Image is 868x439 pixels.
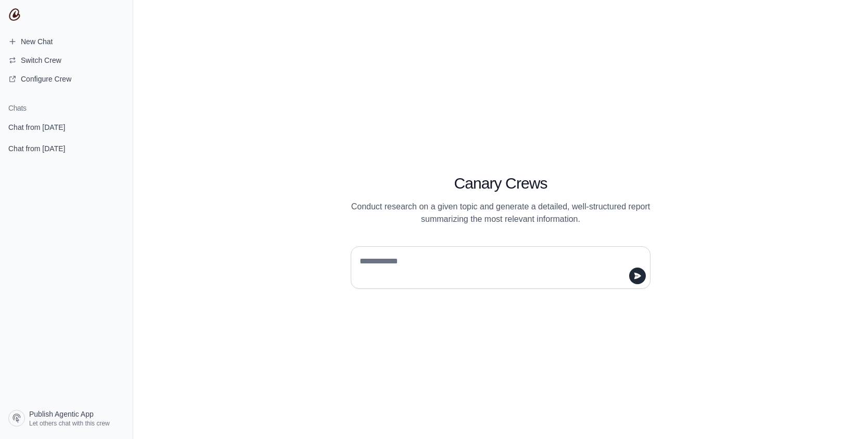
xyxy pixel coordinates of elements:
span: Let others chat with this crew [29,419,110,428]
span: New Chat [21,36,53,47]
span: Switch Crew [21,55,61,65]
span: Chat from [DATE] [8,122,65,132]
button: Switch Crew [4,52,129,69]
span: Publish Agentic App [29,409,94,419]
h1: Canary Crews [351,174,650,193]
p: Conduct research on a given topic and generate a detailed, well-structured report summarizing the... [351,201,650,225]
a: Chat from [DATE] [4,139,129,158]
img: CrewAI Logo [8,8,21,21]
span: Configure Crew [21,74,71,84]
a: Chat from [DATE] [4,117,129,137]
a: Configure Crew [4,71,129,87]
a: New Chat [4,33,129,50]
a: Publish Agentic App Let others chat with this crew [4,406,129,431]
span: Chat from [DATE] [8,143,65,154]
